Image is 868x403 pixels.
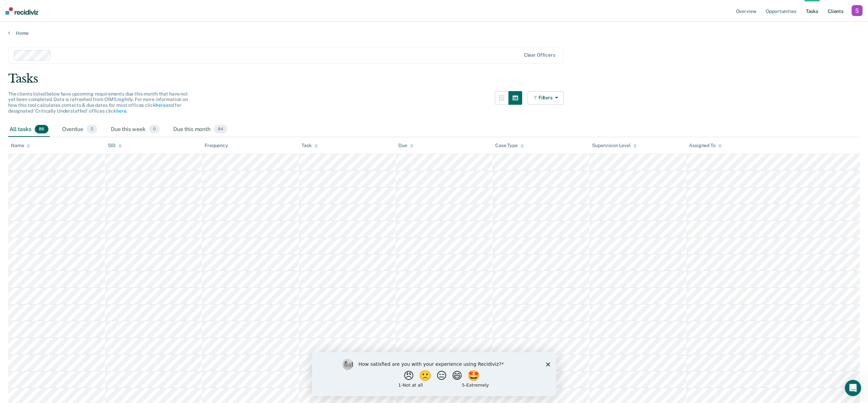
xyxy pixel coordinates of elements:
[87,125,97,134] span: 2
[108,143,122,148] div: SID
[312,352,556,396] iframe: Survey by Kim from Recidiviz
[398,143,413,148] div: Due
[8,30,860,36] a: Home
[524,52,555,58] div: Clear officers
[689,143,721,148] div: Assigned To
[592,143,637,148] div: Supervision Level
[214,125,227,134] span: 84
[528,91,564,105] button: Filters
[8,72,860,86] div: Tasks
[35,125,48,134] span: 86
[205,143,228,148] div: Frequency
[156,102,165,108] a: here
[301,143,318,148] div: Task
[116,108,126,114] a: here
[8,91,188,114] span: The clients listed below have upcoming requirements due this month that have not yet been complet...
[11,143,30,148] div: Name
[172,122,229,137] div: Due this month84
[5,7,38,15] img: Recidiviz
[149,125,160,134] span: 0
[8,122,50,137] div: All tasks86
[109,122,161,137] div: Due this week0
[495,143,524,148] div: Case Type
[61,122,99,137] div: Overdue2
[845,380,861,396] iframe: Intercom live chat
